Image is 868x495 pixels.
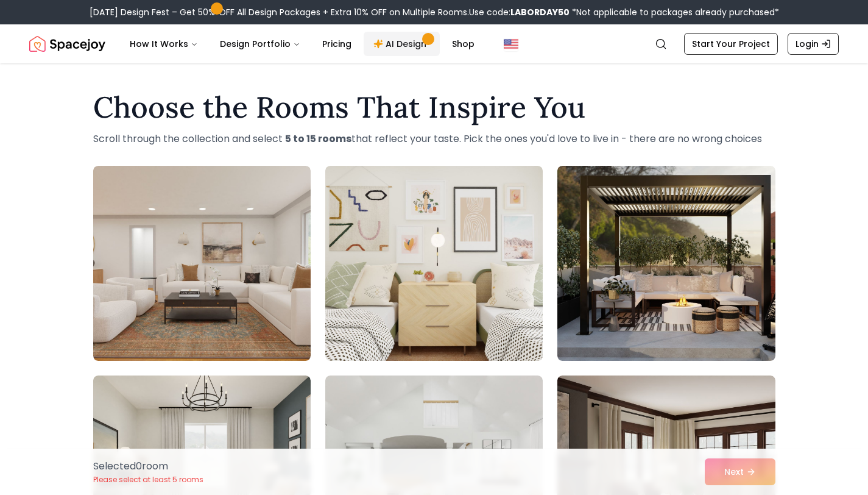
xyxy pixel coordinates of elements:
p: Selected 0 room [93,459,203,474]
p: Please select at least 5 rooms [93,475,203,485]
strong: 5 to 15 rooms [285,132,351,146]
img: Room room-3 [557,166,775,361]
img: Room room-1 [93,166,311,361]
button: Design Portfolio [210,32,310,56]
h1: Choose the Rooms That Inspire You [93,93,775,122]
a: Shop [442,32,484,56]
a: Login [788,33,839,55]
span: *Not applicable to packages already purchased* [570,6,779,18]
a: Pricing [312,32,361,56]
a: Start Your Project [684,33,778,55]
span: Use code: [469,6,570,18]
img: Spacejoy Logo [29,32,105,56]
nav: Main [120,32,484,56]
a: Spacejoy [29,32,105,56]
b: LABORDAY50 [510,6,570,18]
p: Scroll through the collection and select that reflect your taste. Pick the ones you'd love to liv... [93,132,775,146]
img: United States [504,37,518,51]
div: [DATE] Design Fest – Get 50% OFF All Design Packages + Extra 10% OFF on Multiple Rooms. [90,6,779,18]
img: Room room-2 [325,166,543,361]
button: How It Works [120,32,208,56]
a: AI Design [364,32,440,56]
nav: Global [29,24,839,63]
